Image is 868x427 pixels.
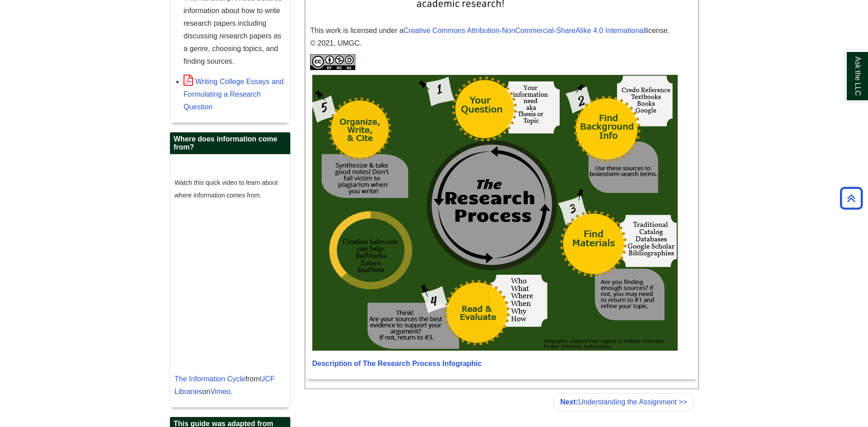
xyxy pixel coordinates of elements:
[170,132,290,155] h2: Where does information come from?
[175,373,286,398] p: from on .
[310,24,693,50] p: This work is licensed under a license. © 2021, UMGC.
[403,27,645,34] a: Creative Commons Attribution-NonCommercial-ShareAlike 4.0 International
[310,54,355,70] img: Creative Commons Attribution Non-Commercial ShareAlike 4.0 International License
[837,192,866,204] a: Back to Top
[175,179,278,199] span: Watch this quick video to learn about where information comes from.
[210,388,231,395] a: Vimeo
[312,360,481,367] a: Description of The Research Process Infographic
[560,398,578,406] strong: Next:
[553,393,694,411] a: Next:Understanding the Assignment >>
[175,375,274,395] a: UCF Libraries
[175,375,245,383] a: The Information Cycle
[184,78,283,111] a: Writing College Essays and Formulating a Research Question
